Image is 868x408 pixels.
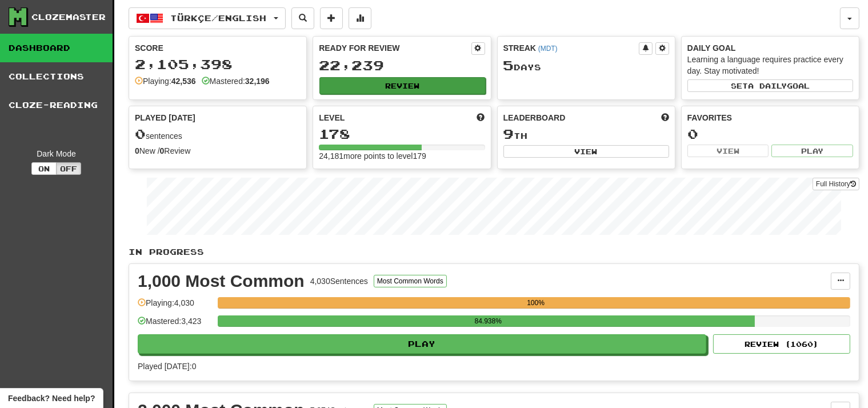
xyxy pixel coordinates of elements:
[135,112,195,123] span: Played [DATE]
[319,77,485,94] button: Review
[138,362,196,371] span: Played [DATE]: 0
[319,58,485,73] div: 22,239
[135,75,196,87] div: Playing:
[374,275,447,287] button: Most Common Words
[687,145,769,157] button: View
[661,112,669,123] span: This week in points, UTC
[129,7,286,29] button: Türkçe/English
[687,54,853,77] div: Learning a language requires practice every day. Stay motivated!
[503,57,514,73] span: 5
[771,145,853,157] button: Play
[160,146,165,155] strong: 0
[31,162,57,175] button: On
[135,145,301,157] div: New / Review
[8,393,95,404] span: Open feedback widget
[245,77,270,86] strong: 32,196
[477,112,485,123] span: Score more points to level up
[503,126,514,142] span: 9
[813,178,859,190] a: Full History
[135,146,139,155] strong: 0
[138,297,212,316] div: Playing: 4,030
[310,275,368,287] div: 4,030 Sentences
[129,246,859,258] p: In Progress
[748,82,787,90] span: a daily
[503,127,669,142] div: th
[135,42,301,54] div: Score
[138,273,305,290] div: 1,000 Most Common
[503,58,669,73] div: Day s
[291,7,314,29] button: Search sentences
[135,57,301,71] div: 2,105,398
[319,127,485,141] div: 178
[171,13,267,23] span: Türkçe / English
[319,150,485,162] div: 24,181 more points to level 179
[135,127,301,142] div: sentences
[171,77,196,86] strong: 42,536
[202,75,270,87] div: Mastered:
[349,7,371,29] button: More stats
[503,42,639,54] div: Streak
[56,162,81,175] button: Off
[713,334,850,354] button: Review (1060)
[319,42,471,54] div: Ready for Review
[687,42,853,54] div: Daily Goal
[9,148,104,159] div: Dark Mode
[31,11,106,23] div: Clozemaster
[221,297,850,309] div: 100%
[687,112,853,123] div: Favorites
[319,112,345,123] span: Level
[138,334,706,354] button: Play
[221,315,755,327] div: 84.938%
[538,45,558,53] a: (MDT)
[320,7,343,29] button: Add sentence to collection
[687,79,853,92] button: Seta dailygoal
[687,127,853,141] div: 0
[503,112,566,123] span: Leaderboard
[503,145,669,158] button: View
[135,126,146,142] span: 0
[138,315,212,334] div: Mastered: 3,423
